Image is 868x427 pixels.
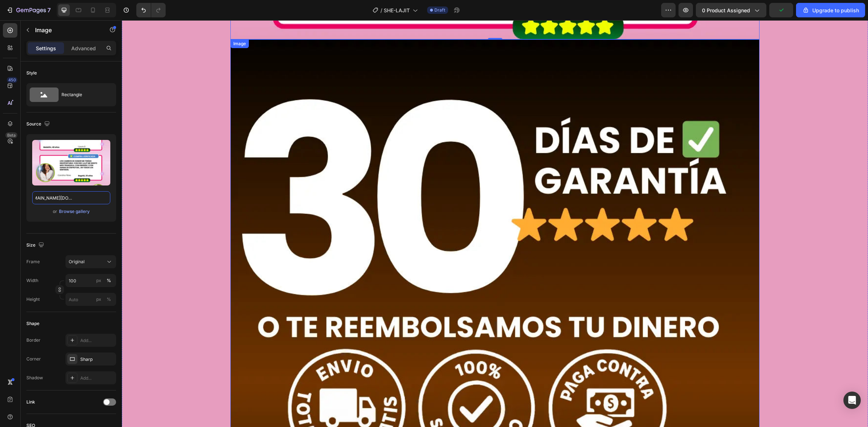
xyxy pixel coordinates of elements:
div: Corner [26,356,41,362]
div: % [107,277,111,284]
div: Size [26,240,46,250]
div: px [96,296,101,303]
img: preview-image [32,140,110,185]
span: SHE-LAJIT [384,7,410,14]
button: px [105,295,113,304]
button: % [94,276,103,285]
label: Height [26,296,40,303]
input: https://example.com/image.jpg [32,191,110,204]
label: Frame [26,259,40,265]
iframe: Design area [122,20,868,427]
div: Border [26,337,41,343]
input: px% [65,293,116,306]
div: Link [26,399,35,405]
div: % [107,296,111,303]
button: Upgrade to publish [796,3,865,17]
span: 0 product assigned [702,7,750,14]
input: px% [65,274,116,287]
span: Draft [434,7,445,13]
div: Rectangle [61,86,106,103]
span: or [53,207,57,216]
button: 7 [3,3,54,17]
div: Add... [80,375,114,381]
div: Shape [26,320,39,327]
button: 0 product assigned [696,3,766,17]
div: Source [26,119,51,129]
div: Beta [5,132,17,138]
div: Sharp [80,356,114,363]
p: 7 [47,6,51,14]
span: Original [69,259,85,265]
div: Style [26,70,37,76]
button: px [105,276,113,285]
label: Width [26,277,38,284]
p: Settings [36,44,56,52]
button: Original [65,255,116,268]
div: Undo/Redo [136,3,166,17]
p: Image [35,26,97,34]
div: px [96,277,101,284]
div: Upgrade to publish [802,7,859,14]
span: / [380,7,382,14]
button: Browse gallery [59,208,90,215]
p: Advanced [71,44,96,52]
div: Open Intercom Messenger [843,392,861,409]
button: % [94,295,103,304]
div: 450 [7,77,17,83]
div: Add... [80,337,114,344]
div: Image [110,20,125,27]
div: Shadow [26,375,43,381]
div: Browse gallery [59,208,90,215]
